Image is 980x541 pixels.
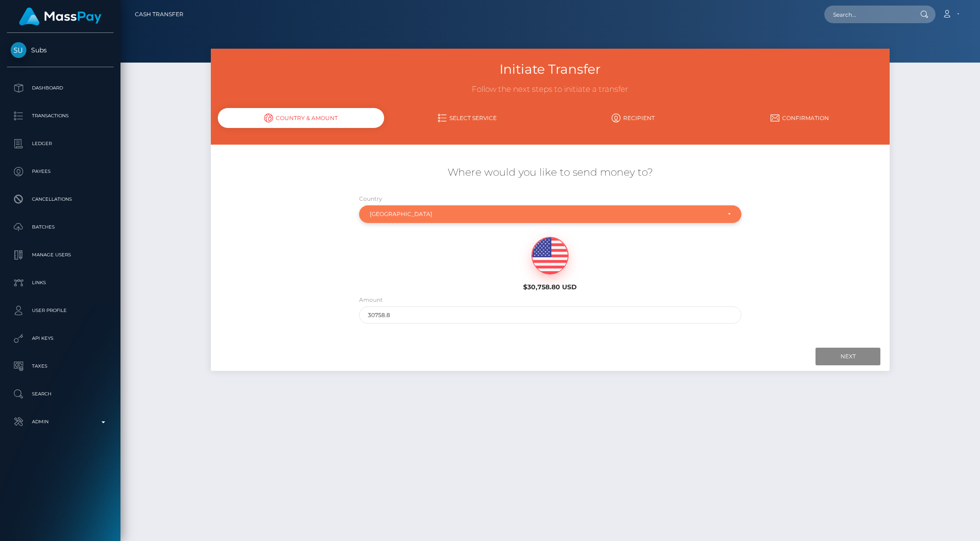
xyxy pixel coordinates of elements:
a: Confirmation [716,110,883,126]
p: Ledger [11,137,110,151]
a: Payees [7,160,114,183]
p: Search [11,387,110,401]
input: Next [816,348,880,365]
div: Country & Amount [218,108,384,128]
p: Batches [11,220,110,234]
a: Recipient [550,110,716,126]
p: Transactions [11,109,110,123]
p: Cancellations [11,192,110,206]
h3: Follow the next steps to initiate a transfer [218,84,883,95]
h6: $30,758.80 USD [463,283,638,291]
p: Admin [11,415,110,429]
a: Admin [7,410,114,433]
a: Transactions [7,104,114,127]
a: Select Service [384,110,550,126]
button: Hungary [359,205,741,223]
span: Subs [7,46,114,54]
p: User Profile [11,304,110,318]
p: Taxes [11,359,110,373]
img: USD.png [532,237,568,274]
input: Search... [824,6,911,23]
a: Taxes [7,355,114,378]
a: Ledger [7,132,114,155]
input: Amount to send in USD (Maximum: 30758.8) [359,306,741,324]
a: Links [7,271,114,294]
p: Dashboard [11,81,110,95]
img: MassPay Logo [19,7,101,25]
div: [GEOGRAPHIC_DATA] [370,210,720,218]
p: Payees [11,165,110,178]
h3: Initiate Transfer [218,60,883,78]
a: API Keys [7,327,114,350]
p: API Keys [11,331,110,345]
label: Amount [359,296,383,304]
label: Country [359,195,382,203]
a: User Profile [7,299,114,322]
img: Subs [11,42,26,58]
a: Cancellations [7,188,114,211]
h5: Where would you like to send money to? [218,165,883,180]
p: Manage Users [11,248,110,262]
a: Manage Users [7,243,114,267]
a: Dashboard [7,76,114,100]
a: Batches [7,216,114,239]
a: Search [7,382,114,406]
p: Links [11,276,110,290]
a: Cash Transfer [135,5,183,24]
